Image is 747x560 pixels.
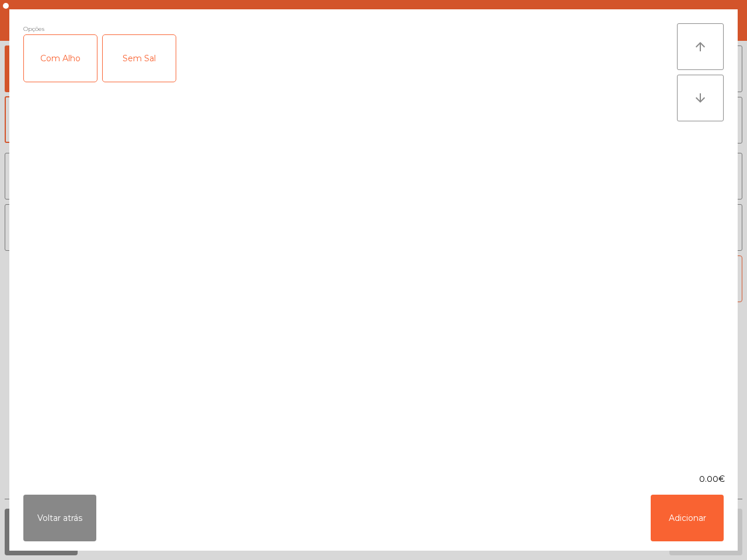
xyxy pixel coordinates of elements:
div: Com Alho [24,35,97,82]
span: Opções [23,23,44,34]
div: Sem Sal [103,35,176,82]
i: arrow_upward [693,40,707,54]
button: Voltar atrás [23,495,96,541]
button: arrow_upward [677,23,724,70]
i: arrow_downward [693,91,707,105]
button: Adicionar [651,495,724,541]
div: 0.00€ [9,473,738,485]
button: arrow_downward [677,75,724,121]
